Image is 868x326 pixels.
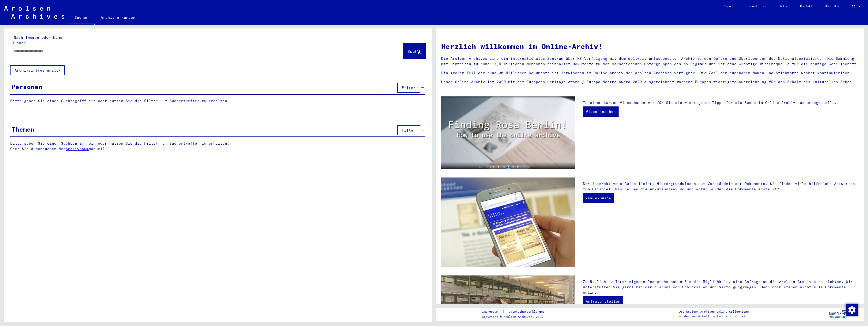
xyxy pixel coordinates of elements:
button: Filter [397,125,420,135]
span: Filter [402,128,416,133]
p: Copyright © Arolsen Archives, 2021 [482,314,551,319]
p: Die Arolsen Archives sind ein internationales Zentrum über NS-Verfolgung mit dem weltweit umfasse... [441,56,859,67]
a: Impressum [482,309,502,314]
a: Zum e-Guide [583,193,614,203]
div: | [482,309,551,314]
button: Filter [397,83,420,93]
p: Ein großer Teil der rund 30 Millionen Dokumente ist inzwischen im Online-Archiv der Arolsen Archi... [441,70,859,76]
a: Video ansehen [583,106,619,117]
a: Datenschutzerklärung [504,309,551,314]
a: Archiv erkunden [95,11,142,24]
p: Zusätzlich zu Ihrer eigenen Recherche haben Sie die Möglichkeit, eine Anfrage an die Arolsen Arch... [583,279,859,295]
p: wurden entwickelt in Partnerschaft mit [679,314,749,319]
p: In einem kurzen Video haben wir für Sie die wichtigsten Tipps für die Suche im Online-Archiv zusa... [583,100,859,105]
img: yv_logo.png [828,308,847,320]
h1: Herzlich willkommen im Online-Archiv! [441,41,859,52]
img: Arolsen_neg.svg [4,6,64,19]
mat-label: Nach Themen oder Namen suchen [12,35,65,45]
a: Suchen [68,11,95,25]
button: Archival tree units [10,65,65,75]
p: Die Arolsen Archives Online-Collections [679,309,749,314]
img: Zustimmung ändern [846,304,858,316]
span: Suche [407,49,420,54]
div: Personen [12,82,42,91]
p: Bitte geben Sie einen Suchbegriff ein oder nutzen Sie die Filter, um Suchertreffer zu erhalten. [10,98,425,104]
button: Suche [403,43,426,59]
img: video.jpg [441,96,575,170]
p: Der interaktive e-Guide liefert Hintergrundwissen zum Verständnis der Dokumente. Sie finden viele... [583,181,859,192]
img: eguide.jpg [441,177,575,267]
div: Themen [12,125,35,134]
span: DE [852,5,857,8]
a: Archivbaum [66,146,89,151]
p: Unser Online-Archiv ist 2020 mit dem European Heritage Award / Europa Nostra Award 2020 ausgezeic... [441,79,859,85]
p: Bitte geben Sie einen Suchbegriff ein oder nutzen Sie die Filter, um Suchertreffer zu erhalten. O... [10,141,426,152]
span: Filter [402,85,416,90]
a: Anfrage stellen [583,296,623,307]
